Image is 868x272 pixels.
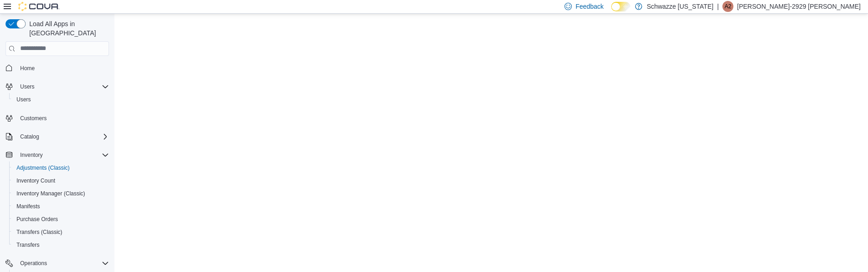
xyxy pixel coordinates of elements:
a: Home [16,63,38,74]
div: Adrian-2929 Telles [722,1,733,12]
button: Manifests [9,200,113,213]
span: Purchase Orders [16,216,58,223]
a: Manifests [13,201,43,212]
span: Inventory Manager (Classic) [16,190,85,197]
button: Users [16,81,38,92]
button: Transfers (Classic) [9,226,113,239]
button: Catalog [2,130,113,143]
a: Adjustments (Classic) [13,162,73,173]
button: Users [9,93,113,106]
button: Inventory [16,150,46,161]
span: Home [16,62,109,74]
span: Transfers [13,239,109,250]
span: Customers [20,115,47,122]
span: Inventory Count [16,177,55,184]
a: Users [13,94,34,105]
span: Adjustments (Classic) [16,164,70,172]
span: Catalog [16,131,109,142]
span: Operations [16,258,109,269]
span: Users [13,94,109,105]
span: Manifests [16,203,40,210]
p: | [717,1,719,12]
span: Transfers (Classic) [16,228,62,236]
img: Cova [18,2,60,11]
span: Users [20,83,34,90]
span: Load All Apps in [GEOGRAPHIC_DATA] [26,19,109,38]
button: Inventory Manager (Classic) [9,187,113,200]
button: Operations [16,258,51,269]
button: Transfers [9,239,113,251]
span: Inventory [16,150,109,161]
button: Adjustments (Classic) [9,161,113,174]
span: Manifests [13,201,109,212]
span: Customers [16,112,109,124]
span: Purchase Orders [13,214,109,225]
button: Catalog [16,131,43,142]
span: Users [16,96,31,103]
span: Feedback [575,2,603,11]
button: Customers [2,111,113,125]
button: Inventory Count [9,174,113,187]
a: Transfers [13,239,43,250]
a: Customers [16,113,50,124]
span: Catalog [20,133,39,140]
span: Inventory [20,151,43,159]
span: Inventory Count [13,175,109,186]
button: Users [2,80,113,93]
button: Inventory [2,149,113,161]
span: Inventory Manager (Classic) [13,188,109,199]
span: A2 [725,1,732,12]
span: Dark Mode [611,11,612,12]
button: Purchase Orders [9,213,113,226]
span: Users [16,81,109,92]
button: Operations [2,257,113,270]
a: Inventory Manager (Classic) [13,188,89,199]
span: Adjustments (Classic) [13,162,109,173]
input: Dark Mode [611,2,630,11]
span: Transfers [16,241,39,249]
p: [PERSON_NAME]-2929 [PERSON_NAME] [737,1,861,12]
p: Schwazze [US_STATE] [647,1,714,12]
span: Transfers (Classic) [13,227,109,238]
span: Home [20,65,35,72]
a: Transfers (Classic) [13,227,66,238]
a: Inventory Count [13,175,59,186]
button: Home [2,61,113,75]
span: Operations [20,260,47,267]
a: Purchase Orders [13,214,62,225]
